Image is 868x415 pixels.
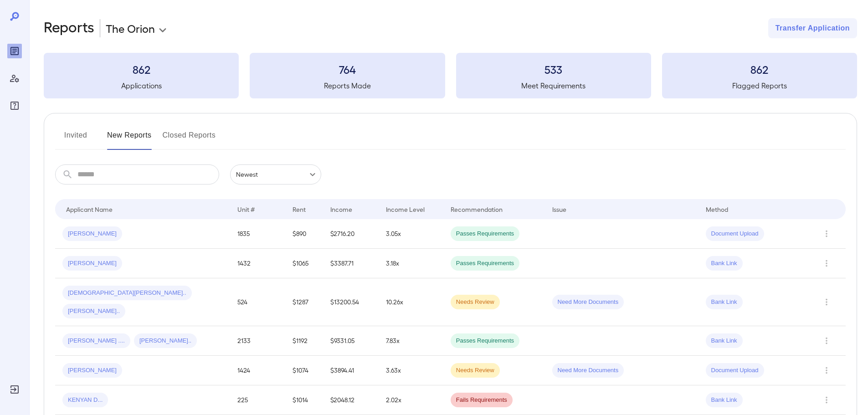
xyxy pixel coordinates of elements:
[323,219,379,249] td: $2716.20
[285,278,323,326] td: $1287
[323,356,379,385] td: $3894.41
[250,62,445,77] h3: 764
[44,80,239,91] h5: Applications
[44,53,857,98] summary: 862Applications764Reports Made533Meet Requirements862Flagged Reports
[62,307,125,316] span: [PERSON_NAME]..
[706,337,743,345] span: Bank Link
[706,204,728,215] div: Method
[230,385,286,415] td: 225
[819,295,834,309] button: Row Actions
[44,62,239,77] h3: 862
[819,393,834,407] button: Row Actions
[134,337,197,345] span: [PERSON_NAME]..
[330,204,352,215] div: Income
[62,337,130,345] span: [PERSON_NAME] ....
[230,356,286,385] td: 1424
[237,204,255,215] div: Unit #
[62,230,122,238] span: [PERSON_NAME]
[230,326,286,356] td: 2133
[106,21,155,36] p: The Orion
[285,356,323,385] td: $1074
[451,298,500,307] span: Needs Review
[285,326,323,356] td: $1192
[819,333,834,348] button: Row Actions
[379,385,443,415] td: 2.02x
[285,249,323,278] td: $1065
[7,98,22,113] div: FAQ
[250,80,445,91] h5: Reports Made
[451,204,503,215] div: Recommendation
[819,363,834,378] button: Row Actions
[163,128,216,150] button: Closed Reports
[386,204,425,215] div: Income Level
[285,385,323,415] td: $1014
[552,298,624,307] span: Need More Documents
[285,219,323,249] td: $890
[379,278,443,326] td: 10.26x
[451,230,519,238] span: Passes Requirements
[293,204,307,215] div: Rent
[44,18,94,38] h2: Reports
[662,80,857,91] h5: Flagged Reports
[7,382,22,397] div: Log Out
[230,164,321,184] div: Newest
[323,385,379,415] td: $2048.12
[230,249,286,278] td: 1432
[451,366,500,375] span: Needs Review
[552,204,567,215] div: Issue
[379,249,443,278] td: 3.18x
[66,204,113,215] div: Applicant Name
[62,289,192,297] span: [DEMOGRAPHIC_DATA][PERSON_NAME]..
[456,80,651,91] h5: Meet Requirements
[379,326,443,356] td: 7.83x
[706,259,743,268] span: Bank Link
[55,128,96,150] button: Invited
[662,62,857,77] h3: 862
[107,128,152,150] button: New Reports
[62,396,108,405] span: KENYAN D...
[451,337,519,345] span: Passes Requirements
[819,256,834,271] button: Row Actions
[451,259,519,268] span: Passes Requirements
[706,396,743,405] span: Bank Link
[62,259,122,268] span: [PERSON_NAME]
[706,230,764,238] span: Document Upload
[768,18,857,38] button: Transfer Application
[706,298,743,307] span: Bank Link
[230,219,286,249] td: 1835
[552,366,624,375] span: Need More Documents
[62,366,122,375] span: [PERSON_NAME]
[7,44,22,58] div: Reports
[379,356,443,385] td: 3.63x
[323,326,379,356] td: $9331.05
[819,226,834,241] button: Row Actions
[7,71,22,86] div: Manage Users
[230,278,286,326] td: 524
[323,278,379,326] td: $13200.54
[456,62,651,77] h3: 533
[451,396,513,405] span: Fails Requirements
[379,219,443,249] td: 3.05x
[706,366,764,375] span: Document Upload
[323,249,379,278] td: $3387.71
